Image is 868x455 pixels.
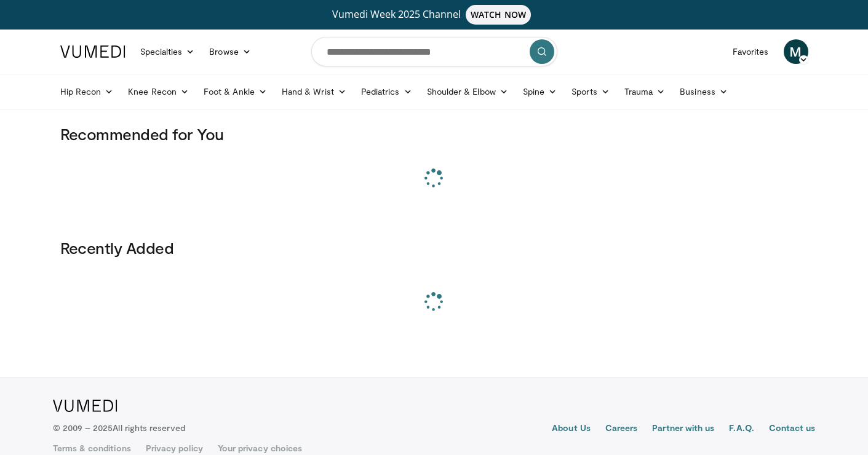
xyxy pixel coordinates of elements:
a: Browse [202,39,258,64]
a: Pediatrics [354,79,420,104]
a: Favorites [725,39,776,64]
span: All rights reserved [113,422,185,433]
a: Trauma [617,79,673,104]
a: Hip Recon [53,79,121,104]
a: Partner with us [652,422,714,437]
a: Specialties [133,39,202,64]
a: F.A.Q. [729,422,754,437]
a: Your privacy choices [218,442,302,454]
a: Contact us [769,422,816,437]
h3: Recently Added [60,238,808,258]
span: WATCH NOW [466,5,531,25]
a: About Us [552,422,591,437]
a: M [784,39,808,64]
a: Shoulder & Elbow [420,79,516,104]
a: Business [672,79,735,104]
h3: Recommended for You [60,124,808,144]
p: © 2009 – 2025 [53,422,185,434]
a: Hand & Wrist [274,79,354,104]
a: Careers [605,422,638,437]
a: Sports [564,79,617,104]
input: Search topics, interventions [311,37,557,66]
a: Vumedi Week 2025 ChannelWATCH NOW [62,5,806,25]
a: Foot & Ankle [196,79,274,104]
a: Knee Recon [121,79,196,104]
a: Spine [516,79,564,104]
a: Privacy policy [146,442,203,454]
a: Terms & conditions [53,442,131,454]
img: VuMedi Logo [60,45,125,58]
img: VuMedi Logo [53,400,117,412]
